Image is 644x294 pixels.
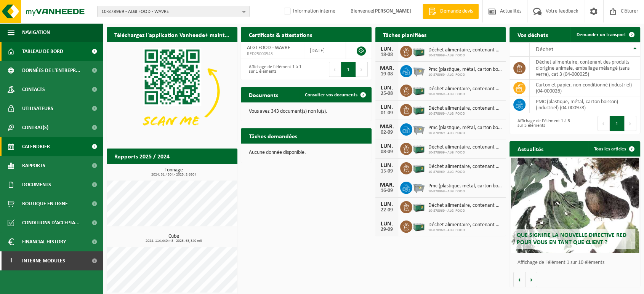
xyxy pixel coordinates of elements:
span: Calendrier [22,137,50,156]
h2: Tâches planifiées [375,27,434,42]
h2: Certificats & attestations [241,27,319,42]
span: Navigation [22,23,50,42]
strong: [PERSON_NAME] [373,8,411,14]
div: LUN. [379,104,394,110]
span: Que signifie la nouvelle directive RED pour vous en tant que client ? [517,232,626,246]
span: Utilisateurs [22,99,53,118]
label: Information interne [282,6,335,17]
span: Données de l'entrepr... [22,61,80,80]
div: 02-09 [379,130,394,135]
span: 10-878969 - ALGI FOOD [428,209,502,213]
span: 2024: 31,430 t - 2025: 8,680 t [111,173,237,177]
span: Déchet [535,46,553,53]
span: Demande devis [438,8,475,15]
div: 18-08 [379,52,394,58]
div: 29-09 [379,227,394,232]
span: 10-878969 - ALGI FOOD [428,150,502,155]
span: 10-878969 - ALGI FOOD [428,228,502,233]
span: Pmc (plastique, métal, carton boisson) (industriel) [428,125,502,131]
span: ALGI FOOD - WAVRE [247,45,290,51]
div: LUN. [379,201,394,208]
button: Next [356,62,368,77]
span: Déchet alimentaire, contenant des produits d'origine animale, emballage mélangé ... [428,105,502,112]
div: Affichage de l'élément 1 à 1 sur 1 éléments [245,61,302,78]
button: 10-878969 - ALGI FOOD - WAVRE [97,6,250,17]
span: Déchet alimentaire, contenant des produits d'origine animale, emballage mélangé ... [428,144,502,150]
p: Affichage de l'élément 1 sur 10 éléments [517,260,636,265]
span: 10-878969 - ALGI FOOD [428,170,502,174]
span: 10-878969 - ALGI FOOD - WAVRE [101,6,239,18]
img: WB-2500-GAL-GY-01 [412,122,425,135]
span: Rapports [22,156,45,175]
td: [DATE] [304,42,346,59]
div: MAR. [379,66,394,72]
img: PB-LB-0680-HPE-GN-01 [412,219,425,232]
button: Previous [598,116,610,131]
a: Demander un transport [570,27,639,42]
span: Contrat(s) [22,118,48,137]
a: Que signifie la nouvelle directive RED pour vous en tant que client ? [511,158,639,253]
span: Interne modules [22,251,65,270]
div: 01-09 [379,110,394,116]
img: WB-2500-GAL-GY-01 [412,181,425,193]
span: RED25000545 [247,51,298,57]
img: WB-2500-GAL-GY-01 [412,64,425,77]
span: 10-878969 - ALGI FOOD [428,92,502,97]
button: 1 [341,62,356,77]
h3: Tonnage [111,168,237,177]
h2: Rapports 2025 / 2024 [107,149,177,163]
h2: Tâches demandées [241,128,304,143]
div: 19-08 [379,72,394,77]
img: PB-LB-0680-HPE-GN-01 [412,45,425,58]
div: 15-09 [379,169,394,174]
div: 22-09 [379,208,394,213]
span: Consulter vos documents [305,93,357,97]
div: MAR. [379,124,394,130]
div: 08-09 [379,149,394,155]
button: Vorige [513,272,525,287]
a: Tous les articles [588,141,639,157]
span: Documents [22,175,51,194]
div: LUN. [379,221,394,227]
button: Volgende [525,272,537,287]
img: PB-LB-0680-HPE-GN-01 [412,103,425,116]
td: carton et papier, non-conditionné (industriel) (04-000026) [530,80,640,96]
p: Vous avez 343 document(s) non lu(s). [248,109,364,114]
span: Déchet alimentaire, contenant des produits d'origine animale, emballage mélangé ... [428,47,502,53]
span: I [8,251,14,270]
span: 10-878969 - ALGI FOOD [428,189,502,194]
img: PB-LB-0680-HPE-GN-01 [412,142,425,155]
div: 16-09 [379,188,394,193]
button: Next [625,116,636,131]
img: PB-LB-0680-HPE-GN-01 [412,161,425,174]
span: Déchet alimentaire, contenant des produits d'origine animale, emballage mélangé ... [428,86,502,92]
img: PB-LB-0680-HPE-GN-01 [412,200,425,213]
img: PB-LB-0680-HPE-GN-01 [412,83,425,96]
h2: Actualités [509,141,551,156]
h3: Cube [111,234,237,243]
span: Contacts [22,80,45,99]
a: Consulter les rapports [171,163,237,179]
span: Financial History [22,232,66,251]
span: 2024: 114,440 m3 - 2025: 63,340 m3 [111,239,237,243]
a: Consulter vos documents [299,87,371,102]
h2: Vos déchets [509,27,555,42]
span: Boutique en ligne [22,194,68,213]
span: Déchet alimentaire, contenant des produits d'origine animale, emballage mélangé ... [428,222,502,228]
button: Previous [329,62,341,77]
div: 25-08 [379,91,394,96]
span: Conditions d'accepta... [22,213,80,232]
div: LUN. [379,163,394,169]
div: LUN. [379,143,394,149]
div: MAR. [379,182,394,188]
span: 10-878969 - ALGI FOOD [428,53,502,58]
span: Déchet alimentaire, contenant des produits d'origine animale, emballage mélangé ... [428,203,502,209]
span: Tableau de bord [22,42,63,61]
span: 10-878969 - ALGI FOOD [428,112,502,116]
div: LUN. [379,46,394,52]
td: déchet alimentaire, contenant des produits d'origine animale, emballage mélangé (sans verre), cat... [530,57,640,80]
img: Download de VHEPlus App [107,42,237,140]
span: 10-878969 - ALGI FOOD [428,131,502,136]
span: Demander un transport [577,32,626,37]
button: 1 [610,116,625,131]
